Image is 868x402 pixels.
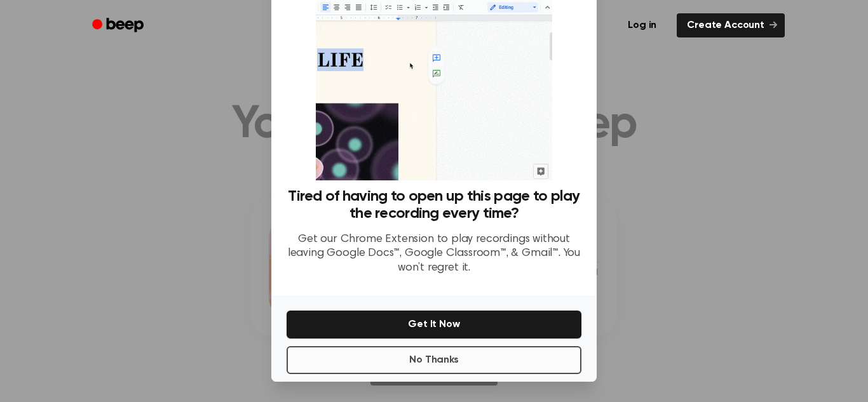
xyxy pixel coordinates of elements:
[287,311,581,338] button: Get It Now
[677,13,785,37] a: Create Account
[287,188,581,222] h3: Tired of having to open up this page to play the recording every time?
[287,346,581,374] button: No Thanks
[615,11,669,40] a: Log in
[287,232,581,276] p: Get our Chrome Extension to play recordings without leaving Google Docs™, Google Classroom™, & Gm...
[83,13,155,38] a: Beep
